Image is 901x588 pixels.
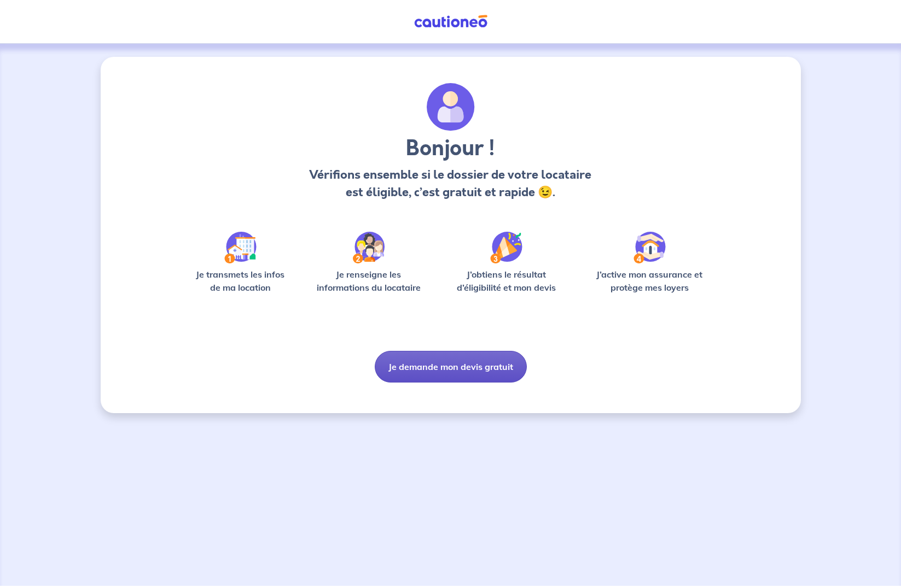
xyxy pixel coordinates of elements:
[445,268,568,294] p: J’obtiens le résultat d’éligibilité et mon devis
[353,232,385,263] img: /static/c0a346edaed446bb123850d2d04ad552/Step-2.svg
[490,232,522,263] img: /static/f3e743aab9439237c3e2196e4328bba9/Step-3.svg
[306,136,595,162] h3: Bonjour !
[306,166,595,201] p: Vérifions ensemble si le dossier de votre locataire est éligible, c’est gratuit et rapide 😉.
[375,351,527,383] button: Je demande mon devis gratuit
[410,15,492,28] img: Cautioneo
[633,232,666,263] img: /static/bfff1cf634d835d9112899e6a3df1a5d/Step-4.svg
[427,83,475,131] img: archivate
[188,268,293,294] p: Je transmets les infos de ma location
[586,268,713,294] p: J’active mon assurance et protège mes loyers
[310,268,428,294] p: Je renseigne les informations du locataire
[224,232,257,263] img: /static/90a569abe86eec82015bcaae536bd8e6/Step-1.svg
